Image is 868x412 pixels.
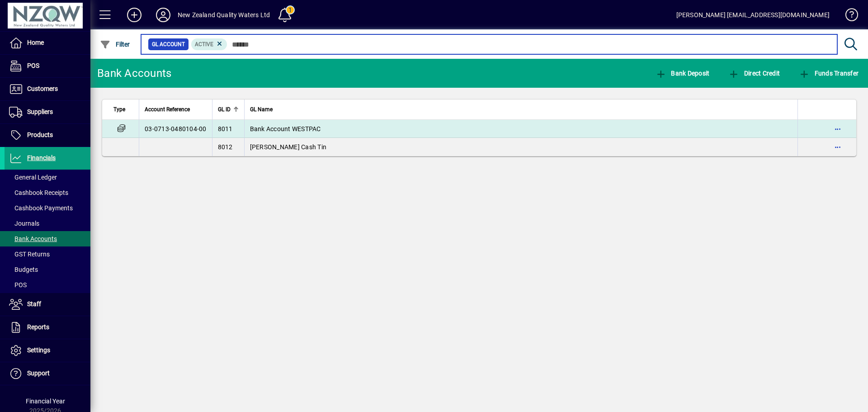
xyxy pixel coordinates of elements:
[97,66,171,81] div: Bank Accounts
[27,131,53,138] span: Products
[5,200,90,216] a: Cashbook Payments
[27,62,39,69] span: POS
[5,262,90,277] a: Budgets
[120,7,149,23] button: Add
[656,70,710,77] span: Bank Deposit
[152,40,185,49] span: GL Account
[218,125,233,133] span: 8011
[9,174,57,181] span: General Ledger
[27,154,56,161] span: Financials
[27,323,49,331] span: Reports
[191,38,227,50] mat-chip: Activation Status: Active
[9,251,50,258] span: GST Returns
[149,7,178,23] button: Profile
[27,85,58,92] span: Customers
[9,220,39,227] span: Journals
[9,189,68,196] span: Cashbook Receipts
[27,300,41,308] span: Staff
[26,398,65,405] span: Financial Year
[799,70,859,77] span: Funds Transfer
[98,36,132,52] button: Filter
[113,104,133,114] div: Type
[9,235,57,242] span: Bank Accounts
[5,78,90,100] a: Customers
[5,216,90,231] a: Journals
[9,204,73,212] span: Cashbook Payments
[27,39,44,46] span: Home
[797,65,861,81] button: Funds Transfer
[5,339,90,362] a: Settings
[250,104,793,114] div: GL Name
[195,41,213,47] span: Active
[100,41,130,48] span: Filter
[145,104,190,114] span: Account Reference
[830,140,845,154] button: More options
[178,8,270,22] div: New Zealand Quality Waters Ltd
[27,108,53,115] span: Suppliers
[728,70,780,77] span: Direct Credit
[726,65,782,81] button: Direct Credit
[830,122,845,136] button: More options
[5,55,90,77] a: POS
[139,120,212,138] td: 03-0713-0480104-00
[113,104,125,114] span: Type
[5,231,90,246] a: Bank Accounts
[27,346,50,354] span: Settings
[676,8,830,22] div: [PERSON_NAME] [EMAIL_ADDRESS][DOMAIN_NAME]
[5,293,90,316] a: Staff
[218,104,231,114] span: GL ID
[5,246,90,262] a: GST Returns
[5,277,90,293] a: POS
[5,170,90,185] a: General Ledger
[5,185,90,200] a: Cashbook Receipts
[5,32,90,54] a: Home
[839,2,857,31] a: Knowledge Base
[9,266,38,273] span: Budgets
[5,124,90,147] a: Products
[5,316,90,339] a: Reports
[5,362,90,385] a: Support
[27,369,50,377] span: Support
[218,104,239,114] div: GL ID
[250,125,321,133] span: Bank Account WESTPAC
[250,104,273,114] span: GL Name
[5,101,90,123] a: Suppliers
[250,143,327,151] span: [PERSON_NAME] Cash Tin
[218,143,233,151] span: 8012
[9,281,27,289] span: POS
[653,65,712,81] button: Bank Deposit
